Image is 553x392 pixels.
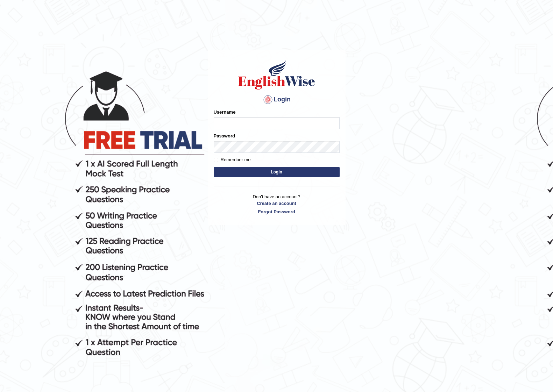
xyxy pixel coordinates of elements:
p: Don't have an account? [214,193,340,215]
a: Create an account [214,200,340,207]
label: Username [214,109,236,115]
input: Remember me [214,158,218,162]
label: Password [214,133,235,139]
img: Logo of English Wise sign in for intelligent practice with AI [237,59,317,91]
a: Forgot Password [214,208,340,215]
label: Remember me [214,156,251,163]
button: Login [214,167,340,177]
h4: Login [214,94,340,105]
